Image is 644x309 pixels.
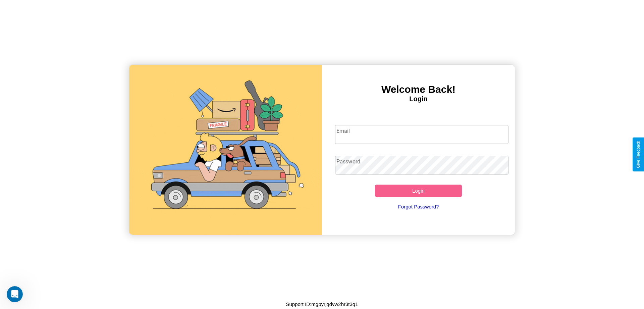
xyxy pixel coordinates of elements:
h4: Login [322,95,515,103]
p: Support ID: mgpyrjqdvw2hr3t3q1 [286,300,358,309]
button: Login [375,185,462,197]
h3: Welcome Back! [322,84,515,95]
a: Forgot Password? [332,197,505,216]
div: Give Feedback [636,141,641,168]
img: gif [129,65,322,235]
iframe: Intercom live chat [7,286,23,302]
